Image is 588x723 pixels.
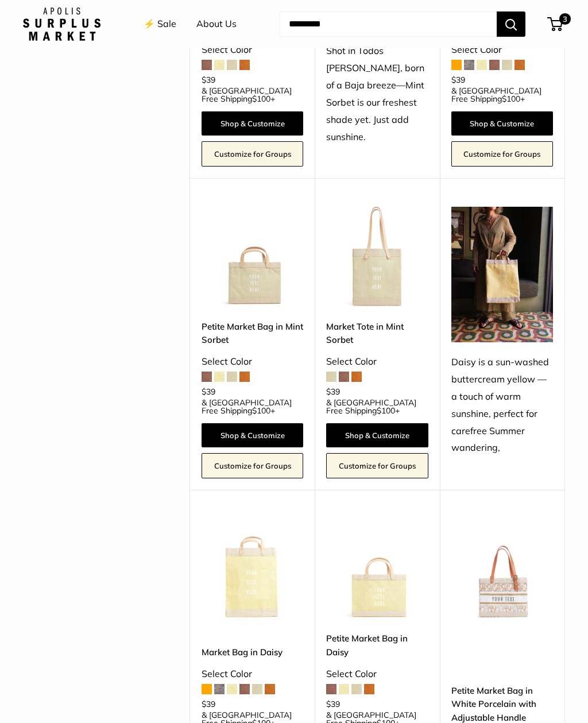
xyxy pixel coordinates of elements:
img: Petite Market Bag in Daisy [326,519,428,620]
button: Search [497,11,525,37]
span: $39 [202,699,215,709]
a: Shop & Customize [202,423,303,447]
span: & [GEOGRAPHIC_DATA] Free Shipping + [451,87,553,103]
span: $39 [202,75,215,85]
span: $100 [377,405,395,416]
a: Market Tote in Mint Sorbet [326,320,428,347]
div: Select Color [202,353,303,370]
span: $100 [502,94,520,104]
span: $39 [451,75,465,85]
span: & [GEOGRAPHIC_DATA] Free Shipping + [326,399,428,415]
a: Market Bag in DaisyMarket Bag in Daisy [202,519,303,620]
a: Shop & Customize [202,111,303,136]
span: $100 [252,405,270,416]
a: Market Bag in Daisy [202,645,303,659]
img: Market Tote in Mint Sorbet [326,207,428,308]
a: description_Make it yours with custom printed text.description_Transform your everyday errands in... [451,519,553,620]
a: Petite Market Bag in Mint Sorbet [202,320,303,347]
a: Petite Market Bag in DaisyPetite Market Bag in Daisy [326,519,428,620]
div: Select Color [202,666,303,683]
a: 3 [548,17,563,31]
img: Petite Market Bag in Mint Sorbet [202,207,303,308]
a: Customize for Groups [451,141,553,167]
a: Shop & Customize [326,423,428,447]
span: $100 [252,94,270,104]
span: & [GEOGRAPHIC_DATA] Free Shipping + [202,399,303,415]
a: Market Tote in Mint SorbetMarket Tote in Mint Sorbet [326,207,428,308]
img: description_Make it yours with custom printed text. [451,519,553,620]
input: Search... [280,11,497,37]
div: Select Color [202,41,303,59]
div: Shot in Todos [PERSON_NAME], born of a Baja breeze—Mint Sorbet is our freshest shade yet. Just ad... [326,42,428,145]
span: $39 [202,386,215,397]
img: Apolis: Surplus Market [23,7,100,41]
a: About Us [196,16,237,33]
div: Select Color [326,353,428,370]
a: Petite Market Bag in Daisy [326,632,428,659]
a: Petite Market Bag in Mint SorbetPetite Market Bag in Mint Sorbet [202,207,303,308]
img: Market Bag in Daisy [202,519,303,620]
a: Customize for Groups [202,453,303,478]
a: Customize for Groups [326,453,428,478]
a: Customize for Groups [202,141,303,167]
a: ⚡️ Sale [144,16,176,33]
span: $39 [326,386,340,397]
div: Select Color [451,41,553,59]
span: $39 [326,699,340,709]
span: & [GEOGRAPHIC_DATA] Free Shipping + [202,87,303,103]
a: Shop & Customize [451,111,553,136]
img: Daisy is a sun-washed buttercream yellow — a touch of warm sunshine, perfect for carefree Summer ... [451,207,553,342]
div: Daisy is a sun-washed buttercream yellow — a touch of warm sunshine, perfect for carefree Summer ... [451,354,553,457]
span: 3 [559,13,571,25]
div: Select Color [326,666,428,683]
